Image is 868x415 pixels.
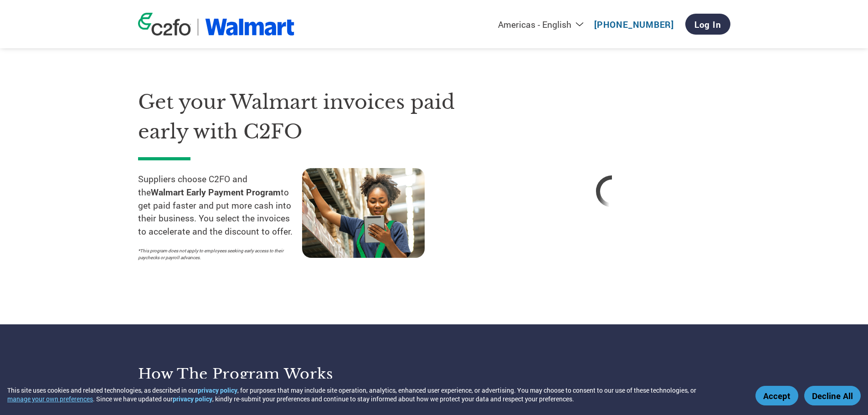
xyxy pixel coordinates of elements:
h3: How the program works [138,365,423,383]
a: privacy policy [198,386,237,395]
a: Log In [685,14,730,35]
a: [PHONE_NUMBER] [594,19,674,30]
strong: Walmart Early Payment Program [151,186,281,198]
div: This site uses cookies and related technologies, as described in our , for purposes that may incl... [7,386,742,403]
img: Walmart [205,19,295,36]
a: privacy policy [173,395,212,403]
p: *This program does not apply to employees seeking early access to their paychecks or payroll adva... [138,247,293,261]
h1: Get your Walmart invoices paid early with C2FO [138,87,466,146]
img: c2fo logo [138,13,191,36]
button: Accept [755,386,798,405]
button: Decline All [804,386,861,405]
button: manage your own preferences [7,395,93,403]
p: Suppliers choose C2FO and the to get paid faster and put more cash into their business. You selec... [138,173,302,238]
img: supply chain worker [302,168,425,258]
